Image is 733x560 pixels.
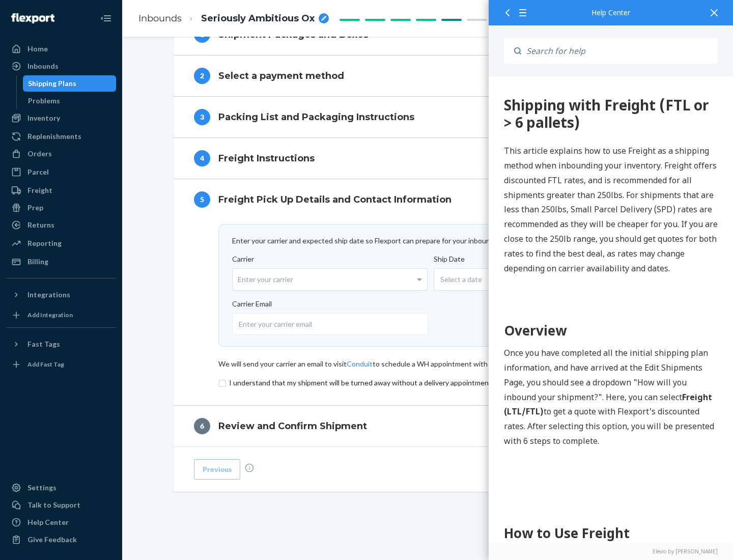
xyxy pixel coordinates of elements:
[138,13,182,24] a: Inbounds
[194,68,210,84] div: 2
[232,236,624,246] div: Enter your carrier and expected ship date so Flexport can prepare for your inbound .
[6,254,116,270] a: Billing
[6,58,116,74] a: Inbounds
[6,531,116,548] button: Give Feedback
[6,182,116,199] a: Freight
[6,235,116,251] a: Reporting
[6,497,116,513] a: Talk to Support
[174,97,683,137] button: 3Packing List and Packaging Instructions
[174,406,683,446] button: 6Review and Confirm Shipment
[15,20,229,54] div: 360 Shipping with Freight (FTL or > 6 pallets)
[194,459,240,480] button: Previous
[6,41,116,57] a: Home
[194,191,210,208] div: 5
[434,254,636,299] label: Ship Date
[218,152,315,165] h4: Freight Instructions
[218,359,638,369] div: We will send your carrier an email to visit to schedule a WH appointment with Reference ASN / PO # .
[27,167,49,177] div: Parcel
[27,257,48,267] div: Billing
[174,138,683,179] button: 4Freight Instructions
[6,200,116,216] a: Prep
[27,311,73,319] div: Add Integration
[6,514,116,530] a: Help Center
[27,517,69,527] div: Help Center
[27,290,70,300] div: Integrations
[6,128,116,145] a: Replenishments
[194,150,210,166] div: 4
[27,131,81,142] div: Replenishments
[23,75,117,92] a: Shipping Plans
[504,548,718,555] a: Elevio by [PERSON_NAME]
[15,477,229,495] h2: Step 1: Boxes and Labels
[218,110,414,124] h4: Packing List and Packaging Instructions
[27,185,52,195] div: Freight
[6,217,116,233] a: Returns
[27,360,64,369] div: Add Fast Tag
[201,12,315,25] span: Seriously Ambitious Ox
[6,480,116,496] a: Settings
[27,339,60,349] div: Fast Tags
[218,69,344,82] h4: Select a payment method
[6,146,116,162] a: Orders
[233,269,427,290] div: Enter your carrier
[27,483,57,493] div: Settings
[347,359,373,368] a: Conduit
[23,93,117,109] a: Problems
[15,67,229,199] p: This article explains how to use Freight as a shipping method when inbounding your inventory. Fre...
[174,179,683,220] button: 5Freight Pick Up Details and Contact Information
[96,8,116,29] button: Close Navigation
[218,419,367,433] h4: Review and Confirm Shipment
[11,13,54,23] img: Flexport logo
[27,535,77,545] div: Give Feedback
[6,287,116,303] button: Integrations
[28,78,76,89] div: Shipping Plans
[440,274,482,285] span: Select a date
[27,203,43,213] div: Prep
[130,4,337,34] ol: breadcrumbs
[6,336,116,352] button: Fast Tags
[27,149,52,159] div: Orders
[521,38,718,64] input: Search
[6,356,116,373] a: Add Fast Tag
[218,193,452,206] h4: Freight Pick Up Details and Contact Information
[27,113,60,123] div: Inventory
[27,500,80,510] div: Talk to Support
[232,299,618,335] label: Carrier Email
[504,9,718,16] div: Help Center
[15,244,229,264] h1: Overview
[27,238,62,248] div: Reporting
[28,96,60,106] div: Problems
[27,220,54,230] div: Returns
[232,254,428,291] label: Carrier
[27,61,59,71] div: Inbounds
[27,44,48,54] div: Home
[6,110,116,126] a: Inventory
[232,313,428,335] input: Enter your carrier email
[15,269,229,372] p: Once you have completed all the initial shipping plan information, and have arrived at the Edit S...
[6,307,116,323] a: Add Integration
[15,447,229,467] h1: How to Use Freight
[174,55,683,96] button: 2Select a payment method
[6,164,116,180] a: Parcel
[194,418,210,434] div: 6
[194,109,210,125] div: 3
